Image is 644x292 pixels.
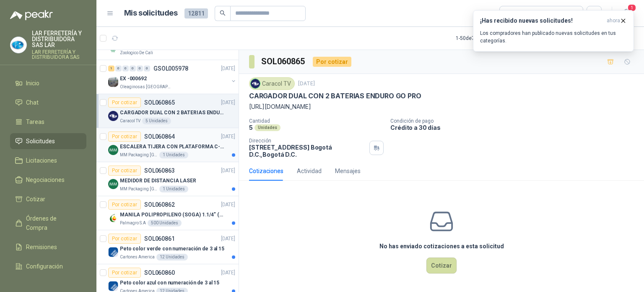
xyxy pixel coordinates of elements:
[10,153,86,168] a: Licitaciones
[120,75,147,83] p: EX -000692
[298,80,315,88] p: [DATE]
[108,66,114,71] div: 1
[96,230,239,264] a: Por cotizarSOL060861[DATE] Company LogoPeto color verde con numeración de 3 al 15Cartones America...
[108,234,141,244] div: Por cotizar
[627,4,636,12] span: 1
[249,138,366,144] p: Dirección
[120,109,224,117] p: CARGADOR DUAL CON 2 BATERIAS ENDURO GO PRO
[26,262,63,271] span: Configuración
[120,186,158,192] p: MM Packaging [GEOGRAPHIC_DATA]
[120,245,224,253] p: Peto color verde con numeración de 3 al 15
[26,214,78,232] span: Órdenes de Compra
[137,66,143,71] div: 0
[10,210,86,236] a: Órdenes de Compra
[10,10,53,20] img: Logo peakr
[108,111,118,121] img: Company Logo
[108,213,118,223] img: Company Logo
[184,8,208,18] span: 12811
[120,220,146,226] p: Palmagro S.A
[221,133,235,141] p: [DATE]
[115,66,122,71] div: 0
[249,166,283,176] div: Cotizaciones
[619,6,634,21] button: 1
[120,143,224,151] p: ESCALERA TIJERA CON PLATAFORMA C-2347-03
[26,242,57,252] span: Remisiones
[456,32,510,45] div: 1 - 50 de 7555
[480,29,627,45] p: Los compradores han publicado nuevas solicitudes en tus categorías.
[26,98,39,107] span: Chat
[120,84,173,90] p: Oleaginosas [GEOGRAPHIC_DATA][PERSON_NAME]
[249,118,384,124] p: Cantidad
[10,239,86,255] a: Remisiones
[108,132,141,142] div: Por cotizar
[10,114,86,130] a: Tareas
[108,166,141,176] div: Por cotizar
[144,66,150,71] div: 0
[144,202,175,208] p: SOL060862
[159,186,188,192] div: 1 Unidades
[120,177,196,185] p: MEDIDOR DE DISTANCIA LASER
[297,166,322,176] div: Actividad
[96,94,239,128] a: Por cotizarSOL060865[DATE] Company LogoCARGADOR DUAL CON 2 BATERIAS ENDURO GO PROCaracol TV5 Unid...
[26,117,44,126] span: Tareas
[10,95,86,110] a: Chat
[32,30,86,48] p: LAR FERRETERÍA Y DISTRIBUIDORA SAS LAR
[120,211,224,219] p: MANILA POLIPROPILENO (SOGA) 1.1/4" (32MM) marca tesicol
[221,65,235,73] p: [DATE]
[159,152,188,158] div: 1 Unidades
[251,79,260,88] img: Company Logo
[607,17,620,24] span: ahora
[249,102,634,111] p: [URL][DOMAIN_NAME]
[249,124,253,131] p: 5
[144,236,175,242] p: SOL060861
[144,100,175,105] p: SOL060865
[261,55,306,68] h3: SOL060865
[120,254,155,260] p: Cartones America
[221,269,235,277] p: [DATE]
[10,258,86,274] a: Configuración
[426,258,457,274] button: Cotizar
[473,10,634,52] button: ¡Has recibido nuevas solicitudes!ahora Los compradores han publicado nuevas solicitudes en tus ca...
[313,57,351,67] div: Por cotizar
[221,167,235,175] p: [DATE]
[10,191,86,207] a: Cotizar
[26,175,65,184] span: Negociaciones
[390,124,641,131] p: Crédito a 30 días
[221,99,235,107] p: [DATE]
[156,254,188,260] div: 12 Unidades
[249,144,366,158] p: [STREET_ADDRESS] Bogotá D.C. , Bogotá D.C.
[120,118,140,124] p: Caracol TV
[122,66,129,71] div: 0
[249,77,295,90] div: Caracol TV
[26,79,39,88] span: Inicio
[26,137,55,146] span: Solicitudes
[144,168,175,174] p: SOL060863
[108,179,118,189] img: Company Logo
[390,118,641,124] p: Condición de pago
[10,75,86,91] a: Inicio
[335,166,361,176] div: Mensajes
[144,134,175,139] p: SOL060864
[505,9,522,18] div: Todas
[120,50,153,56] p: Zoologico De Cali
[26,156,57,165] span: Licitaciones
[96,196,239,230] a: Por cotizarSOL060862[DATE] Company LogoMANILA POLIPROPILENO (SOGA) 1.1/4" (32MM) marca tesicolPal...
[124,7,178,19] h1: Mis solicitudes
[108,63,237,90] a: 1 0 0 0 0 0 GSOL005978[DATE] Company LogoEX -000692Oleaginosas [GEOGRAPHIC_DATA][PERSON_NAME]
[10,172,86,188] a: Negociaciones
[153,66,188,71] p: GSOL005978
[130,66,136,71] div: 0
[120,152,158,158] p: MM Packaging [GEOGRAPHIC_DATA]
[10,133,86,149] a: Solicitudes
[249,92,421,100] p: CARGADOR DUAL CON 2 BATERIAS ENDURO GO PRO
[96,128,239,162] a: Por cotizarSOL060864[DATE] Company LogoESCALERA TIJERA CON PLATAFORMA C-2347-03MM Packaging [GEOG...
[32,50,86,60] p: LAR FERRETERÍA Y DISTRIBUIDORA SAS
[108,145,118,155] img: Company Logo
[96,162,239,196] a: Por cotizarSOL060863[DATE] Company LogoMEDIDOR DE DISTANCIA LASERMM Packaging [GEOGRAPHIC_DATA]1 ...
[254,124,280,131] div: Unidades
[120,279,219,287] p: Peto color azul con numeración de 3 al 15
[144,270,175,276] p: SOL060860
[108,77,118,87] img: Company Logo
[221,201,235,209] p: [DATE]
[379,242,504,251] h3: No has enviado cotizaciones a esta solicitud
